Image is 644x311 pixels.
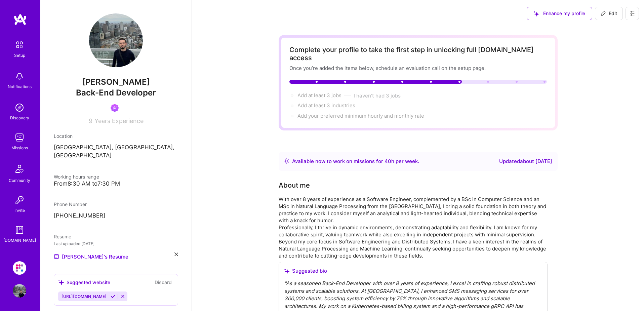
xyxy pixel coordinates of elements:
[54,234,71,239] span: Resume
[14,52,25,59] div: Setup
[527,7,592,20] button: Enhance my profile
[120,294,125,299] i: Reject
[54,240,178,247] div: Last uploaded: [DATE]
[11,284,28,298] a: User Avatar
[292,157,419,165] div: Available now to work on missions for h per week .
[54,252,128,261] a: [PERSON_NAME]'s Resume
[289,65,547,72] div: Once you’re added the items below, schedule an evaluation call on the setup page.
[13,70,26,83] img: bell
[54,254,59,259] img: Resume
[11,161,28,177] img: Community
[54,174,99,180] span: Working hours range
[595,7,623,20] button: Edit
[54,180,178,187] div: From 8:30 AM to 7:30 PM
[297,102,355,109] span: Add at least 3 industries
[13,284,26,298] img: User Avatar
[153,278,174,286] button: Discard
[284,269,289,274] i: icon SuggestedTeams
[174,252,178,256] i: icon Close
[11,261,28,275] a: Evinced: Platform Team
[11,144,28,151] div: Missions
[58,279,110,286] div: Suggested website
[111,294,116,299] i: Accept
[54,144,178,160] p: [GEOGRAPHIC_DATA], [GEOGRAPHIC_DATA], [GEOGRAPHIC_DATA]
[111,104,119,112] img: Been on Mission
[94,117,144,124] span: Years Experience
[289,46,547,62] div: Complete your profile to take the first step in unlocking full [DOMAIN_NAME] access
[13,223,26,237] img: guide book
[279,180,310,190] div: About me
[534,11,539,16] i: icon SuggestedTeams
[62,294,107,299] span: [URL][DOMAIN_NAME]
[89,117,92,124] span: 9
[10,114,29,121] div: Discovery
[354,92,401,99] button: I haven't had 3 jobs
[499,157,552,165] div: Updated about [DATE]
[13,131,26,144] img: teamwork
[297,113,424,119] span: Add your preferred minimum hourly and monthly rate
[76,88,156,98] span: Back-End Developer
[89,13,143,67] img: User Avatar
[54,132,178,140] div: Location
[534,10,585,17] span: Enhance my profile
[54,77,178,87] span: [PERSON_NAME]
[54,212,178,220] p: [PHONE_NUMBER]
[601,10,617,17] span: Edit
[13,13,27,26] img: logo
[3,237,36,244] div: [DOMAIN_NAME]
[8,83,32,90] div: Notifications
[284,268,542,274] div: Suggested bio
[297,92,341,99] span: Add at least 3 jobs
[385,158,391,164] span: 40
[13,193,26,207] img: Invite
[279,196,548,259] div: With over 8 years of experience as a Software Engineer, complemented by a BSc in Computer Science...
[54,201,87,207] span: Phone Number
[12,38,27,52] img: setup
[13,101,26,114] img: discovery
[14,207,25,214] div: Invite
[13,261,26,275] img: Evinced: Platform Team
[9,177,30,184] div: Community
[58,279,64,285] i: icon SuggestedTeams
[284,158,289,164] img: Availability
